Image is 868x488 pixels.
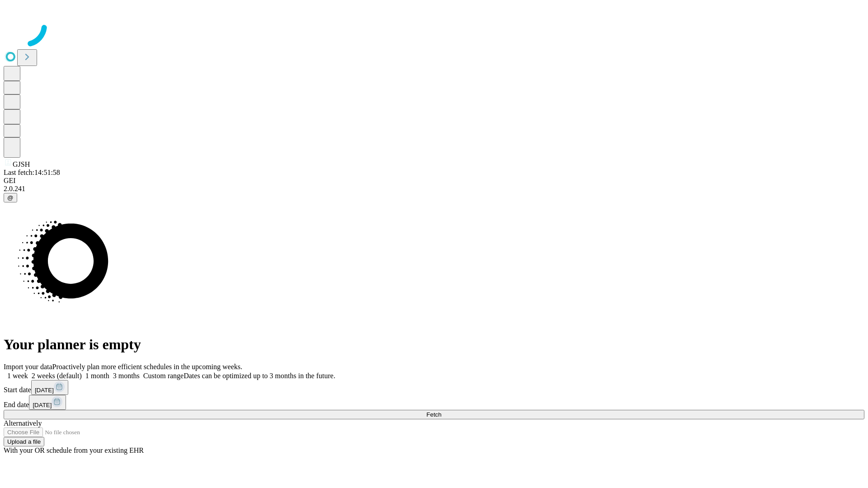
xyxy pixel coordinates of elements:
[4,169,60,176] span: Last fetch: 14:51:58
[4,363,52,371] span: Import your data
[29,395,66,410] button: [DATE]
[7,194,14,201] span: @
[31,380,68,395] button: [DATE]
[4,193,17,202] button: @
[4,446,144,454] span: With your OR schedule from your existing EHR
[33,402,52,408] span: [DATE]
[4,185,864,193] div: 2.0.241
[4,437,44,446] button: Upload a file
[35,387,54,394] span: [DATE]
[52,363,242,371] span: Proactively plan more efficient schedules in the upcoming weeks.
[184,372,335,380] span: Dates can be optimized up to 3 months in the future.
[4,380,864,395] div: Start date
[113,372,140,380] span: 3 months
[7,372,28,380] span: 1 week
[4,336,864,353] h1: Your planner is empty
[4,419,42,427] span: Alternatively
[4,177,864,185] div: GEI
[85,372,109,380] span: 1 month
[426,411,441,418] span: Fetch
[4,410,864,419] button: Fetch
[13,160,30,168] span: GJSH
[4,395,864,410] div: End date
[143,372,184,380] span: Custom range
[32,372,82,380] span: 2 weeks (default)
